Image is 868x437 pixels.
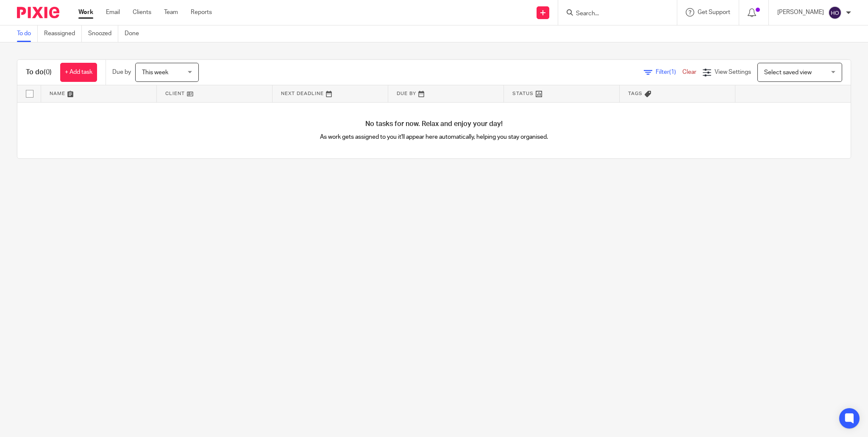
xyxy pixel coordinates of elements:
a: Reassigned [44,25,82,42]
a: Team [164,8,178,17]
a: Clear [682,69,696,75]
p: [PERSON_NAME] [777,8,824,17]
img: svg%3E [828,6,842,20]
h4: No tasks for now. Relax and enjoy your day! [17,120,851,129]
a: Done [125,25,145,42]
span: Filter [656,69,682,75]
span: Select saved view [764,70,812,76]
a: Email [106,8,120,17]
a: To do [17,25,38,42]
span: Tags [628,91,643,96]
a: + Add task [60,63,97,82]
span: Get Support [698,9,730,15]
p: As work gets assigned to you it'll appear here automatically, helping you stay organised. [226,133,643,141]
span: (0) [44,69,52,76]
a: Clients [133,8,151,17]
span: View Settings [715,69,751,75]
h1: To do [26,68,52,77]
a: Reports [191,8,212,17]
img: Pixie [17,7,59,18]
span: (1) [669,69,676,75]
p: Due by [112,68,131,76]
input: Search [575,10,651,18]
span: This week [142,70,168,76]
a: Work [78,8,93,17]
a: Snoozed [88,25,118,42]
